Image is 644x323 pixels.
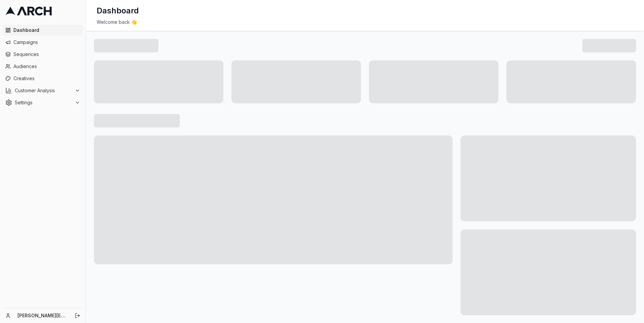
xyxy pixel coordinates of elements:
[3,85,83,96] button: Customer Analysis
[13,75,80,82] span: Creatives
[17,312,67,319] a: [PERSON_NAME][EMAIL_ADDRESS][DOMAIN_NAME]
[13,51,80,58] span: Sequences
[97,19,633,25] div: Welcome back 👋
[3,49,83,60] a: Sequences
[97,5,139,16] h1: Dashboard
[15,87,72,94] span: Customer Analysis
[3,73,83,84] a: Creatives
[3,61,83,72] a: Audiences
[73,311,82,320] button: Log out
[3,25,83,36] a: Dashboard
[3,97,83,108] button: Settings
[15,99,72,106] span: Settings
[13,39,80,46] span: Campaigns
[13,27,80,34] span: Dashboard
[13,63,80,70] span: Audiences
[3,37,83,48] a: Campaigns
